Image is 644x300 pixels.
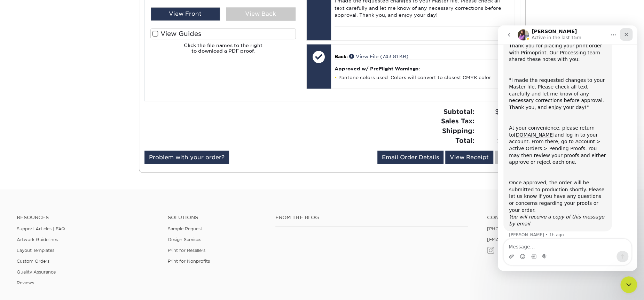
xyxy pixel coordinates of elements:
div: "I made the requested changes to your Master file. Please check all text carefully and let me kno... [11,52,109,86]
a: Problem with your order? [144,151,229,164]
h4: Approved w/ PreFlight Warnings: [335,66,510,71]
iframe: To enrich screen reader interactions, please activate Accessibility in Grammarly extension settings [498,25,637,271]
a: View File (743.81 KB) [349,53,408,59]
a: Custom Orders [17,258,49,263]
strong: Shipping: [442,126,474,134]
button: Start recording [44,228,50,234]
a: Close [495,151,520,164]
h4: Resources [17,214,157,220]
div: [PERSON_NAME] • 1h ago [11,207,66,211]
div: View Back [226,7,296,21]
div: Once approved, the order will be submitted to production shortly. Please let us know if you have ... [11,154,109,202]
span: $55.68 [477,136,520,145]
a: Email Order Details [377,151,443,164]
strong: Subtotal: [443,107,474,115]
span: $40.00 [477,107,520,116]
label: View Guides [150,28,296,39]
a: Contact [487,214,627,220]
a: Artwork Guidelines [17,237,58,242]
span: $0.00 [477,116,520,126]
a: [EMAIL_ADDRESS][DOMAIN_NAME] [487,237,570,242]
span: Back: [335,53,348,59]
div: Thank you for placing your print order with Primoprint. Our Processing team shared these notes wi... [11,17,109,38]
a: Sample Request [168,226,202,231]
a: [DOMAIN_NAME] [16,107,57,112]
a: Print for Resellers [168,247,205,253]
button: Emoji picker [22,228,28,234]
button: Gif picker [33,228,39,234]
i: You will receive a copy of this message by email [11,189,107,201]
a: Design Services [168,237,201,242]
h4: From the Blog [275,214,468,220]
div: View Front [151,7,220,21]
a: View Receipt [445,151,493,164]
a: Print for Nonprofits [168,258,210,263]
h6: Click the file names to the right to download a PDF proof. [150,43,296,60]
button: Send a message… [119,225,131,237]
span: $15.68 [477,126,520,136]
a: [PHONE_NUMBER] [487,226,530,231]
div: At your convenience, please return to and log in to your account. From there, go to Account > Act... [11,99,109,140]
strong: Sales Tax: [441,117,474,124]
li: Pantone colors used. Colors will convert to closest CMYK color. [335,74,510,80]
button: Upload attachment [11,228,16,234]
a: Layout Templates [17,247,54,253]
h4: Solutions [168,214,265,220]
a: Quality Assurance [17,269,56,274]
iframe: Intercom live chat [620,276,637,293]
strong: Total: [455,136,474,144]
textarea: Message… [6,214,133,225]
a: Support Articles | FAQ [17,226,65,231]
